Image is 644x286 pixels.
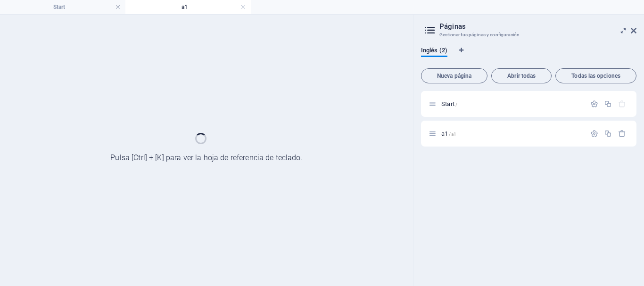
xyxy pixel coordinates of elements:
[590,130,598,138] div: Configuración
[441,130,456,137] span: Haz clic para abrir la página
[438,131,586,137] div: a1/a1
[455,102,457,107] span: /
[618,100,626,108] div: La página principal no puede eliminarse
[439,31,618,39] h3: Gestionar tus páginas y configuración
[425,73,483,79] span: Nueva página
[438,101,586,107] div: Start/
[421,47,636,65] div: Pestañas de idiomas
[560,73,632,79] span: Todas las opciones
[555,68,636,83] button: Todas las opciones
[604,130,612,138] div: Duplicar
[618,130,626,138] div: Eliminar
[449,131,456,137] span: /a1
[439,22,636,31] h2: Páginas
[441,100,457,107] span: Haz clic para abrir la página
[491,68,552,83] button: Abrir todas
[421,68,487,83] button: Nueva página
[421,45,447,58] span: Inglés (2)
[495,73,547,79] span: Abrir todas
[125,2,251,12] h4: a1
